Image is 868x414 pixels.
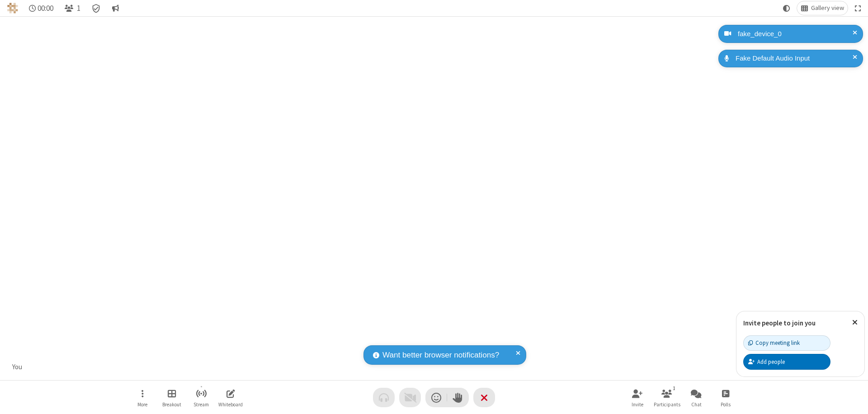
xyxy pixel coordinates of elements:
[9,362,26,372] div: You
[382,349,499,361] span: Want better browser notifications?
[721,402,731,407] span: Polls
[743,335,830,351] button: Copy meeting link
[624,385,651,410] button: Invite participants (⌘+Shift+I)
[473,388,495,407] button: End or leave meeting
[748,339,800,347] div: Copy meeting link
[632,402,643,407] span: Invite
[218,402,243,407] span: Whiteboard
[188,385,215,410] button: Start streaming
[399,388,421,407] button: Video
[425,388,447,407] button: Send a reaction
[735,29,856,39] div: fake_device_0
[108,1,123,15] button: Conversation
[88,1,105,15] div: Meeting details Encryption enabled
[129,385,156,410] button: Open menu
[743,319,816,327] label: Invite people to join you
[654,402,680,407] span: Participants
[670,384,678,392] div: 1
[61,1,84,15] button: Open participant list
[712,385,739,410] button: Open poll
[158,385,185,410] button: Manage Breakout Rooms
[653,385,680,410] button: Open participant list
[25,1,57,15] div: Timer
[77,4,80,13] span: 1
[162,402,181,407] span: Breakout
[691,402,702,407] span: Chat
[779,1,794,15] button: Using system theme
[845,311,864,334] button: Close popover
[38,4,53,13] span: 00:00
[797,1,848,15] button: Change layout
[7,3,18,14] img: QA Selenium DO NOT DELETE OR CHANGE
[683,385,710,410] button: Open chat
[447,388,469,407] button: Raise hand
[193,402,209,407] span: Stream
[851,1,865,15] button: Fullscreen
[217,385,244,410] button: Open shared whiteboard
[811,5,844,12] span: Gallery view
[743,354,830,369] button: Add people
[137,402,147,407] span: More
[732,53,856,64] div: Fake Default Audio Input
[373,388,395,407] button: Audio problem - check your Internet connection or call by phone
